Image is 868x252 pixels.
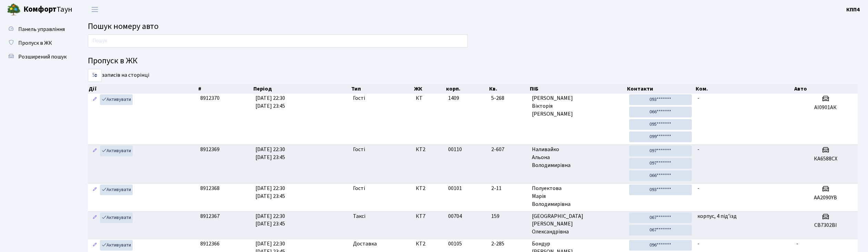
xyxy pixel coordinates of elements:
th: ЖК [413,84,446,94]
span: [DATE] 22:30 [DATE] 23:45 [255,146,285,161]
span: [GEOGRAPHIC_DATA] [PERSON_NAME] Олександрівна [532,212,624,236]
input: Пошук [88,34,468,48]
button: Переключити навігацію [86,4,103,15]
a: Активувати [100,240,133,251]
span: Гості [353,185,365,192]
span: 8912366 [200,240,220,248]
label: записів на сторінці [88,69,149,82]
a: Активувати [100,185,133,195]
a: Редагувати [91,94,99,105]
span: 2-607 [491,146,526,154]
span: Пропуск в ЖК [18,39,52,47]
span: 00105 [448,240,462,248]
a: Активувати [100,212,133,223]
span: [DATE] 22:30 [DATE] 23:45 [255,185,285,200]
a: Розширений пошук [3,50,72,64]
img: logo.png [7,3,21,17]
a: Редагувати [91,146,99,156]
span: 00110 [448,146,462,153]
span: 2-11 [491,185,526,192]
span: Гості [353,94,365,102]
a: Редагувати [91,185,99,195]
span: 00101 [448,185,462,192]
h5: КА6588СХ [796,156,855,162]
span: 8912370 [200,94,220,102]
span: - [697,185,699,192]
a: Редагувати [91,212,99,223]
span: Пошук номеру авто [88,20,159,32]
h5: СВ7302ВІ [796,222,855,229]
span: Таксі [353,212,365,220]
span: КТ2 [416,185,443,192]
span: 5-268 [491,94,526,102]
span: Таун [23,4,72,15]
th: Дії [88,84,198,94]
a: Пропуск в ЖК [3,36,72,50]
th: Ком. [695,84,794,94]
span: КТ7 [416,212,443,220]
th: корп. [445,84,488,94]
span: 2-285 [491,240,526,248]
span: 159 [491,212,526,220]
span: 8912368 [200,185,220,192]
span: КТ [416,94,443,102]
span: - [697,146,699,153]
th: Кв. [488,84,529,94]
span: 1409 [448,94,459,102]
span: Панель управління [18,25,65,33]
span: 8912367 [200,212,220,220]
span: Доставка [353,240,377,248]
span: - [697,94,699,102]
b: Комфорт [23,4,57,15]
h4: Пропуск в ЖК [88,56,858,66]
th: Період [253,84,351,94]
select: записів на сторінці [88,69,102,82]
a: КПП4 [846,6,860,14]
span: - [796,240,798,248]
span: корпус, 4 під'їзд [697,212,737,220]
th: # [198,84,253,94]
th: ПІБ [529,84,626,94]
a: Панель управління [3,22,72,36]
span: 00704 [448,212,462,220]
a: Активувати [100,146,133,156]
span: [DATE] 22:30 [DATE] 23:45 [255,94,285,110]
a: Активувати [100,94,133,105]
span: [DATE] 22:30 [DATE] 23:45 [255,212,285,228]
span: Наливайко Альона Володимирівна [532,146,624,169]
span: Полуектова Марія Володимирівна [532,185,624,208]
th: Контакти [626,84,695,94]
span: - [697,240,699,248]
h5: АА2090YB [796,195,855,201]
a: Редагувати [91,240,99,251]
th: Авто [794,84,858,94]
span: Розширений пошук [18,53,67,61]
span: 8912369 [200,146,220,153]
span: Гості [353,146,365,154]
span: [PERSON_NAME] Вікторія [PERSON_NAME] [532,94,624,118]
span: КТ2 [416,146,443,154]
th: Тип [351,84,413,94]
span: КТ2 [416,240,443,248]
h5: АІ0901АК [796,104,855,111]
